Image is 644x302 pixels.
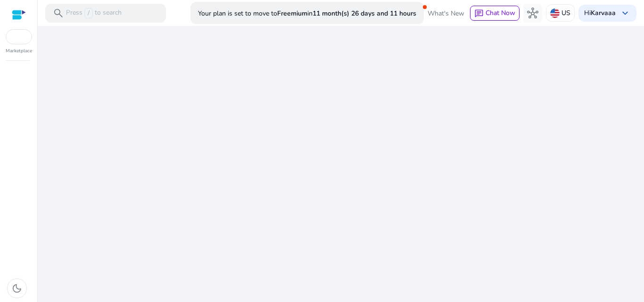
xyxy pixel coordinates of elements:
img: us.svg [550,8,560,18]
p: Hi [584,10,616,16]
p: Press to search [66,8,122,18]
b: 11 month(s) 26 days and 11 hours [313,9,416,18]
span: keyboard_arrow_down [619,8,631,19]
b: Karvaaa [591,8,616,17]
p: Your plan is set to move to in [198,5,416,22]
button: hub [523,4,542,23]
button: chatChat Now [470,6,520,21]
span: / [84,8,93,18]
span: Chat Now [486,8,515,17]
span: search [53,8,64,19]
span: dark_mode [11,283,23,294]
p: US [561,5,570,21]
span: hub [527,8,538,19]
b: Freemium [277,9,307,18]
p: Marketplace [6,48,32,55]
span: What's New [428,5,464,22]
span: chat [474,9,484,18]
